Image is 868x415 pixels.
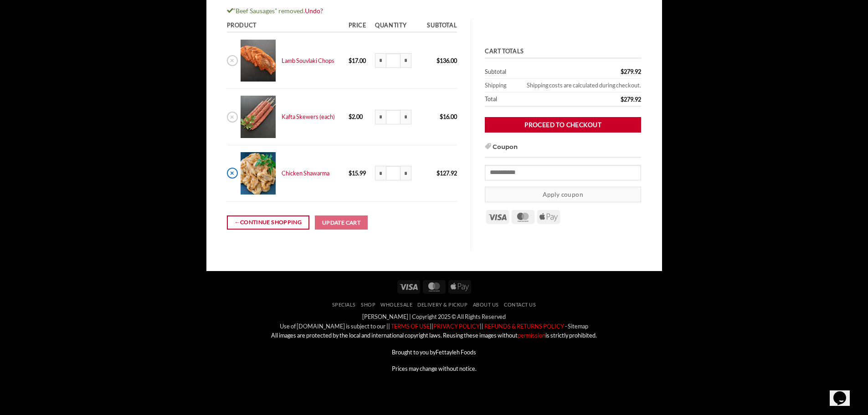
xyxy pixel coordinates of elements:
a: About Us [473,302,499,307]
input: Product quantity [386,53,401,68]
font: TERMS OF USE [391,323,430,330]
th: Total [485,92,565,107]
input: Product quantity [386,110,401,124]
a: SHOP [361,302,375,307]
span: $ [349,57,352,64]
bdi: 279.92 [621,68,641,75]
p: Brought to you by [213,348,655,357]
a: Delivery & Pickup [417,302,467,307]
bdi: 279.92 [621,96,641,103]
input: Increase quantity of Kafta Skewers (each) [401,110,411,124]
bdi: 15.99 [349,169,366,177]
a: Specials [332,302,356,307]
input: Reduce quantity of Kafta Skewers (each) [375,110,386,124]
a: Proceed to checkout [485,117,641,133]
input: Reduce quantity of Lamb Souvlaki Chops [375,53,386,68]
th: Cart totals [485,46,641,59]
a: Wholesale [380,302,412,307]
a: PRIVACY POLICY [433,323,480,330]
a: Contact Us [504,302,536,307]
input: Product quantity [386,166,401,180]
span: $ [621,96,624,103]
img: Cart [241,40,276,82]
a: Undo? [305,7,323,15]
a: Fettayleh Foods [436,348,476,356]
a: REFUNDS & RETURNS POLICY [483,323,564,330]
a: Chicken Shawarma [282,169,329,177]
a: Remove Lamb Souvlaki Chops from cart [227,55,238,66]
button: Update cart [315,215,368,230]
div: Payment icons [485,209,561,224]
a: Remove Chicken Shawarma from cart [227,168,238,179]
a: Lamb Souvlaki Chops [282,57,334,64]
th: Subtotal [420,20,457,33]
iframe: chat widget [830,379,859,406]
span: $ [349,113,352,120]
font: REFUNDS & RETURNS POLICY [484,323,564,330]
a: Sitemap [568,323,588,330]
div: Payment icons [396,279,473,294]
span: $ [437,169,440,177]
th: Product [227,20,346,33]
bdi: 17.00 [349,57,366,64]
p: Prices may change without notice. [213,364,655,373]
th: Shipping [485,79,512,92]
div: [PERSON_NAME] | Copyright 2025 © All Rights Reserved Use of [DOMAIN_NAME] is subject to our || || || [213,312,655,373]
h3: Coupon [485,142,641,158]
input: Increase quantity of Lamb Souvlaki Chops [401,53,411,68]
a: Remove Kafta Skewers (each) from cart [227,112,238,123]
th: Subtotal [485,65,565,79]
a: - [565,323,567,330]
bdi: 136.00 [437,57,457,64]
input: Increase quantity of Chicken Shawarma [401,166,411,180]
span: ← [234,218,240,227]
span: $ [437,57,440,64]
span: $ [440,113,443,120]
img: Cart [241,96,276,138]
a: TERMS OF USE [390,323,430,330]
span: $ [349,169,352,177]
img: Cart [241,152,276,195]
bdi: 127.92 [437,169,457,177]
td: Shipping costs are calculated during checkout. [512,79,641,92]
button: Apply coupon [485,187,641,203]
bdi: 16.00 [440,113,457,120]
input: Reduce quantity of Chicken Shawarma [375,166,386,180]
a: Continue shopping [227,215,309,230]
bdi: 2.00 [349,113,363,120]
div: “Beef Sausages” removed. [227,6,642,16]
a: Kafta Skewers (each) [282,113,335,120]
th: Price [345,20,372,33]
a: permission [518,332,545,339]
p: All images are protected by the local and international copyright laws. Reusing these images with... [213,331,655,340]
span: $ [621,68,624,75]
th: Quantity [372,20,420,33]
